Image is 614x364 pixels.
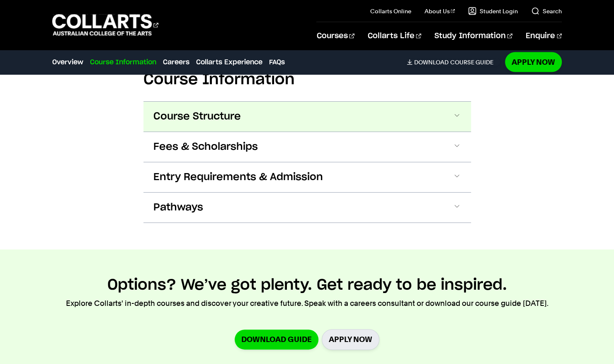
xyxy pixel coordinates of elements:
a: FAQs [269,57,285,67]
a: Apply Now [322,329,379,349]
a: Collarts Online [370,7,411,15]
button: Entry Requirements & Admission [143,162,471,192]
span: Fees & Scholarships [153,140,258,154]
a: Careers [163,57,189,67]
a: Courses [316,22,354,49]
span: Entry Requirements & Admission [153,171,323,184]
a: Overview [52,57,83,67]
a: Collarts Life [368,22,421,49]
a: DownloadCourse Guide [407,58,500,66]
a: Apply Now [505,52,562,71]
button: Pathways [143,193,471,222]
button: Fees & Scholarships [143,132,471,162]
a: Student Login [468,7,518,15]
a: Study Information [434,22,512,49]
span: Pathways [153,201,203,214]
a: Course Information [90,57,156,67]
span: Download [414,58,449,66]
a: About Us [425,7,455,15]
a: Search [531,7,562,15]
h2: Options? We’ve got plenty. Get ready to be inspired. [107,276,507,294]
p: Explore Collarts' in-depth courses and discover your creative future. Speak with a careers consul... [66,298,548,309]
a: Enquire [526,22,562,49]
span: Course Structure [153,110,241,123]
div: Go to homepage [52,13,158,37]
h2: Course Information [143,71,471,89]
a: Collarts Experience [196,57,262,67]
a: Download Guide [235,330,318,349]
button: Course Structure [143,102,471,132]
